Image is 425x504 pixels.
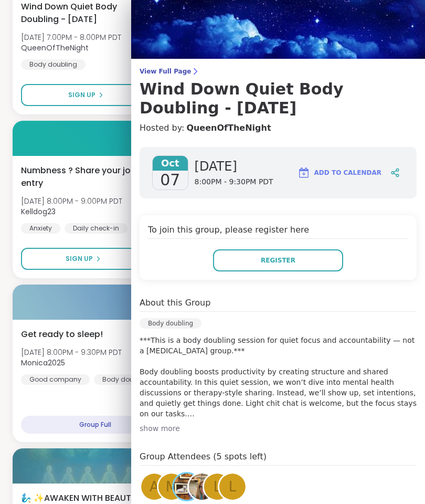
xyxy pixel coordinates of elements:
[172,472,201,501] a: AmberWolffWizard
[157,472,186,501] a: M
[21,328,103,341] span: Get ready to sleep!
[21,32,121,43] span: [DATE] 7:00PM - 8:00PM PDT
[153,156,188,171] span: Oct
[21,206,56,217] b: Kelldog23
[68,90,95,100] span: Sign Up
[140,122,417,134] h4: Hosted by:
[21,416,169,434] div: Group Full
[140,318,201,329] div: Body doubling
[140,423,417,434] div: show more
[21,84,151,106] button: Sign Up
[160,171,180,190] span: 07
[140,67,417,76] span: View Full Page
[140,297,210,309] h4: About this Group
[174,474,200,500] img: AmberWolffWizard
[21,43,89,53] b: QueenOfTheNight
[21,59,86,70] div: Body doubling
[297,166,310,179] img: ShareWell Logomark
[186,122,271,134] a: QueenOfTheNight
[140,80,417,118] h3: Wind Down Quiet Body Doubling - [DATE]
[21,196,122,206] span: [DATE] 8:00PM - 9:00PM PDT
[195,177,273,187] span: 8:00PM - 9:30PM PDT
[21,347,122,358] span: [DATE] 8:00PM - 9:30PM PDT
[195,158,273,175] span: [DATE]
[218,472,247,501] a: L
[213,249,343,271] button: Register
[150,477,159,497] span: A
[140,450,417,466] h4: Group Attendees (5 spots left)
[21,164,154,190] span: Numbness ? Share your journal entry
[314,168,381,177] span: Add to Calendar
[293,160,386,185] button: Add to Calendar
[65,223,127,234] div: Daily check-in
[203,472,232,501] a: L
[21,248,146,270] button: Sign Up
[214,477,221,497] span: L
[66,254,93,264] span: Sign Up
[166,477,177,497] span: M
[21,358,65,368] b: Monica2025
[261,256,295,265] span: Register
[94,374,158,385] div: Body doubling
[148,224,408,239] h4: To join this group, please register here
[21,223,60,234] div: Anxiety
[21,374,90,385] div: Good company
[140,472,169,501] a: A
[229,477,237,497] span: L
[21,1,154,26] span: Wind Down Quiet Body Doubling - [DATE]
[189,474,215,500] img: Jill_B_Gratitude
[140,335,417,419] p: ***This is a body doubling session for quiet focus and accountability — not a [MEDICAL_DATA] grou...
[187,472,217,501] a: Jill_B_Gratitude
[140,67,417,118] a: View Full PageWind Down Quiet Body Doubling - [DATE]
